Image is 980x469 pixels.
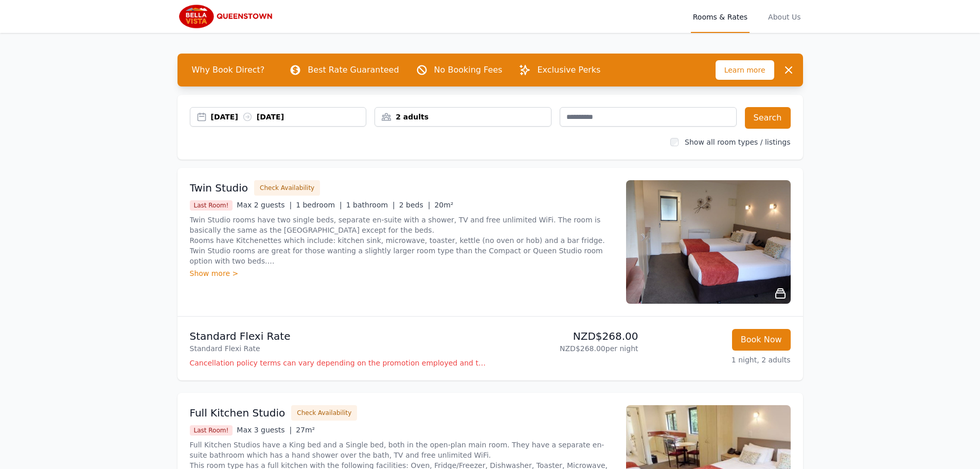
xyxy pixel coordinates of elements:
button: Check Availability [254,180,320,196]
div: 2 adults [375,112,551,122]
div: [DATE] [DATE] [211,112,366,122]
button: Book Now [732,329,791,351]
span: Last Room! [190,200,233,211]
span: 27m² [296,426,315,434]
button: Check Availability [291,405,357,421]
span: 1 bathroom | [346,201,395,209]
span: Max 2 guests | [237,201,292,209]
label: Show all room types / listings [685,138,790,146]
p: Cancellation policy terms can vary depending on the promotion employed and the time of stay of th... [190,358,486,368]
p: Exclusive Perks [537,64,600,76]
p: 1 night, 2 adults [647,355,791,365]
p: No Booking Fees [434,64,503,76]
h3: Full Kitchen Studio [190,406,286,420]
span: 2 beds | [399,201,431,209]
p: NZD$268.00 [494,329,638,343]
span: Learn more [716,60,774,80]
p: Twin Studio rooms have two single beds, separate en-suite with a shower, TV and free unlimited Wi... [190,215,614,266]
p: Best Rate Guaranteed [308,64,399,76]
span: Max 3 guests | [237,426,292,434]
span: Last Room! [190,425,233,436]
img: Bella Vista Queenstown [177,4,276,29]
div: Show more > [190,268,614,279]
span: Why Book Direct? [184,60,273,80]
button: Search [745,107,791,129]
p: Standard Flexi Rate [190,343,486,354]
span: 20m² [434,201,453,209]
h3: Twin Studio [190,181,248,195]
p: NZD$268.00 per night [494,343,638,354]
span: 1 bedroom | [296,201,342,209]
p: Standard Flexi Rate [190,329,486,343]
